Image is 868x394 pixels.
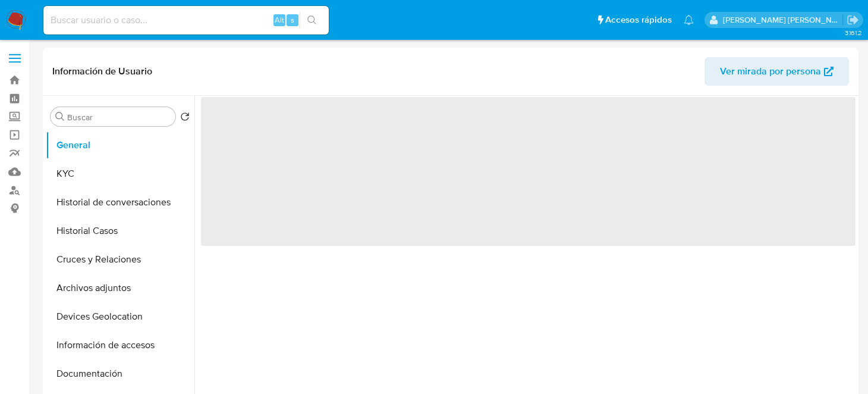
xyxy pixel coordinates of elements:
h1: Información de Usuario [52,65,152,77]
span: Ver mirada por persona [720,57,821,86]
button: Cruces y Relaciones [46,245,194,274]
button: General [46,131,194,160]
button: Archivos adjuntos [46,274,194,302]
button: Historial de conversaciones [46,188,194,217]
span: Accesos rápidos [605,14,672,26]
input: Buscar [67,112,171,123]
span: Alt [275,14,284,26]
button: Ver mirada por persona [705,57,849,86]
button: Documentación [46,359,194,388]
span: ‌ [201,97,856,246]
span: s [291,14,294,26]
button: search-icon [300,12,324,29]
button: Volver al orden por defecto [180,112,190,125]
a: Salir [847,14,859,26]
button: Buscar [55,112,65,121]
button: Información de accesos [46,331,194,359]
p: brenda.morenoreyes@mercadolibre.com.mx [723,14,843,26]
button: KYC [46,160,194,188]
input: Buscar usuario o caso... [43,12,329,28]
button: Historial Casos [46,217,194,245]
a: Notificaciones [684,15,694,25]
button: Devices Geolocation [46,302,194,331]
